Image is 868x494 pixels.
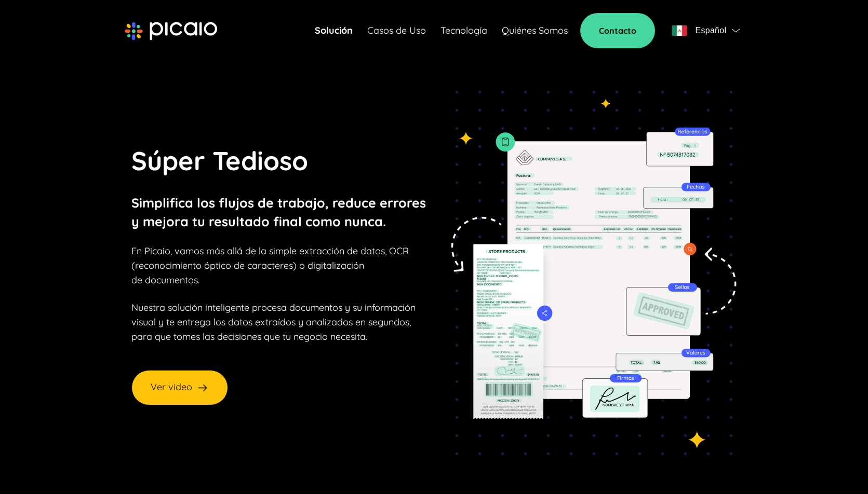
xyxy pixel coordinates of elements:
button: Ver video [131,370,228,405]
img: picaio-logo [125,22,217,40]
span: En Picaio, vamos más allá de la simple extracción de datos, OCR (reconocimiento óptico de caracte... [131,245,409,286]
button: flagEspañolflag [667,20,743,41]
img: flag [732,29,740,33]
a: Casos de Uso [367,23,426,38]
span: Súper Tedioso [131,144,308,177]
img: arrow-right [196,381,209,394]
p: Nuestra solución inteligente procesa documentos y su información visual y te entrega los datos ex... [131,300,416,344]
a: Contacto [580,13,655,48]
img: tedioso-img [440,91,737,455]
a: Tecnología [440,23,487,38]
a: Quiénes Somos [502,23,568,38]
img: flag [672,25,687,36]
span: Español [695,23,726,38]
p: Simplifica los flujos de trabajo, reduce errores y mejora tu resultado final como nunca. [131,194,426,231]
a: Solución [315,23,353,38]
